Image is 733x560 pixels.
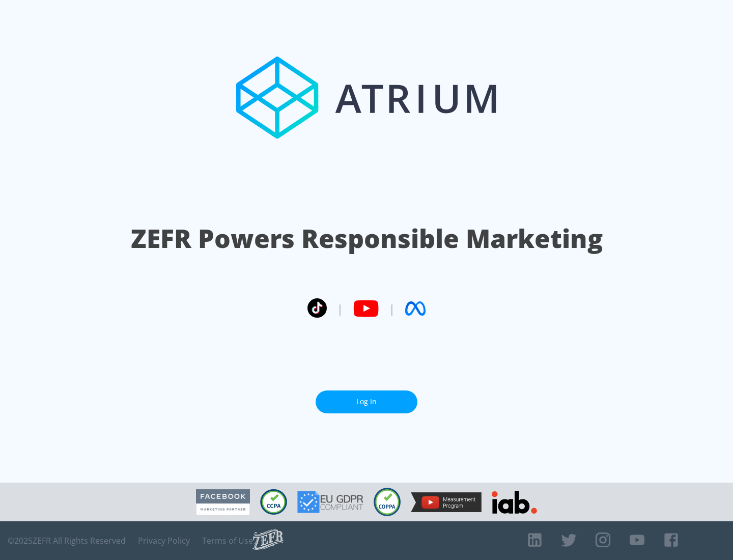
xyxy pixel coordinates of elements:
span: | [389,301,395,316]
img: YouTube Measurement Program [411,492,482,512]
h1: ZEFR Powers Responsible Marketing [131,221,603,256]
a: Terms of Use [202,536,253,546]
a: Privacy Policy [138,536,190,546]
span: © 2025 ZEFR All Rights Reserved [8,536,126,546]
a: Log In [316,390,417,413]
span: | [337,301,343,316]
img: GDPR Compliant [297,491,363,513]
img: COPPA Compliant [374,488,401,516]
img: CCPA Compliant [260,489,287,515]
img: Facebook Marketing Partner [196,489,250,515]
img: IAB [492,491,537,514]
